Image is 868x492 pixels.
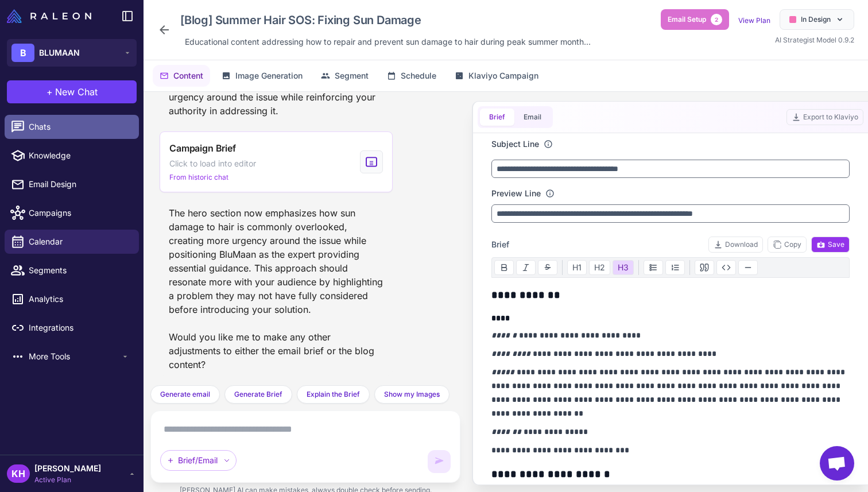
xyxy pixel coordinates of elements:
[491,138,539,150] label: Subject Line
[811,237,850,253] button: Save
[150,385,220,404] button: Generate email
[185,36,591,48] span: Educational content addressing how to repair and prevent sun damage to hair during peak summer mo...
[215,65,309,87] button: Image Generation
[374,385,449,404] button: Show my Images
[773,239,801,250] span: Copy
[567,260,587,275] button: H1
[448,65,545,87] button: Klaviyo Campaign
[180,33,595,51] div: Click to edit description
[816,239,844,250] span: Save
[160,389,210,400] span: Generate email
[160,450,237,471] div: Brief/Email
[401,69,436,82] span: Schedule
[29,350,121,363] span: More Tools
[29,149,130,162] span: Knowledge
[234,389,282,400] span: Generate Brief
[708,237,763,253] button: Download
[738,16,770,25] a: View Plan
[29,235,130,248] span: Calendar
[169,172,228,183] span: From historic chat
[5,287,139,311] a: Analytics
[160,202,393,376] div: The hero section now emphasizes how sun damage to hair is commonly overlooked, creating more urge...
[34,462,101,475] span: [PERSON_NAME]
[468,69,538,82] span: Klaviyo Campaign
[384,389,440,400] span: Show my Images
[307,389,360,400] span: Explain the Brief
[7,39,137,67] button: BBLUMAAN
[7,9,91,23] img: Raleon Logo
[589,260,610,275] button: H2
[46,85,53,99] span: +
[11,44,34,62] div: B
[514,109,551,126] button: Email
[768,237,807,253] button: Copy
[169,157,256,170] span: Click to load into editor
[173,69,203,82] span: Content
[29,207,130,219] span: Campaigns
[711,14,722,25] span: 2
[7,464,30,483] div: KH
[7,80,137,103] button: +New Chat
[820,446,854,481] a: Open chat
[5,258,139,282] a: Segments
[224,385,292,404] button: Generate Brief
[34,475,101,485] span: Active Plan
[5,144,139,168] a: Knowledge
[775,36,854,44] span: AI Strategist Model 0.9.2
[491,238,509,251] span: Brief
[153,65,210,87] button: Content
[668,14,706,25] span: Email Setup
[55,85,98,99] span: New Chat
[5,201,139,225] a: Campaigns
[5,230,139,254] a: Calendar
[235,69,303,82] span: Image Generation
[661,9,729,30] button: Email Setup2
[5,316,139,340] a: Integrations
[314,65,375,87] button: Segment
[29,293,130,305] span: Analytics
[29,264,130,277] span: Segments
[169,141,236,155] span: Campaign Brief
[786,109,863,125] button: Export to Klaviyo
[29,321,130,334] span: Integrations
[5,172,139,196] a: Email Design
[297,385,370,404] button: Explain the Brief
[480,109,514,126] button: Brief
[613,260,634,275] button: H3
[335,69,369,82] span: Segment
[491,187,541,200] label: Preview Line
[29,178,130,191] span: Email Design
[176,9,595,31] div: Click to edit campaign name
[380,65,443,87] button: Schedule
[5,115,139,139] a: Chats
[801,14,831,25] span: In Design
[29,121,130,133] span: Chats
[39,47,80,59] span: BLUMAAN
